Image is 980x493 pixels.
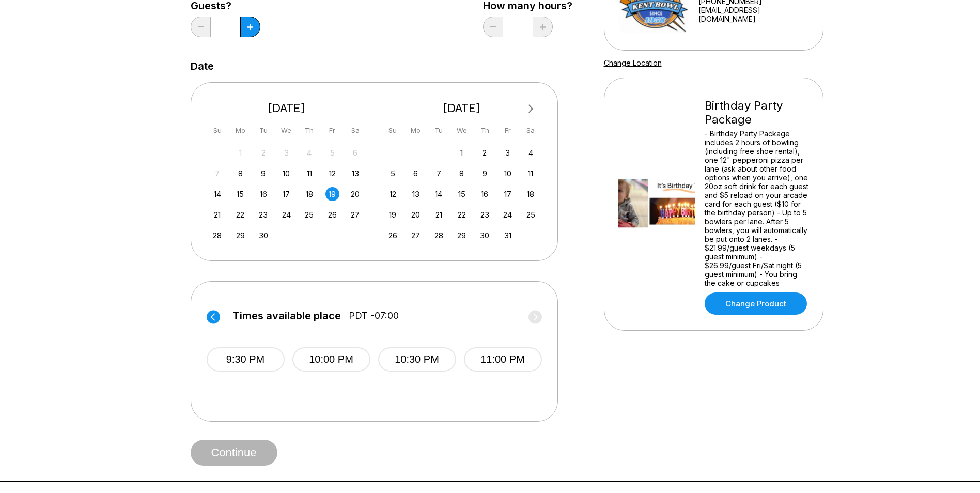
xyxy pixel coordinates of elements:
[234,187,247,201] div: Choose Monday, September 15th, 2025
[432,166,446,180] div: Choose Tuesday, October 7th, 2025
[455,208,469,222] div: Choose Wednesday, October 22nd, 2025
[386,124,400,137] div: Su
[234,228,247,242] div: Choose Monday, September 29th, 2025
[210,187,224,201] div: Choose Sunday, September 14th, 2025
[604,58,662,67] a: Change Location
[348,208,362,222] div: Choose Saturday, September 27th, 2025
[386,187,400,201] div: Choose Sunday, October 12th, 2025
[210,166,224,180] div: Not available Sunday, September 7th, 2025
[409,187,423,201] div: Choose Monday, October 13th, 2025
[256,146,270,160] div: Not available Tuesday, September 2nd, 2025
[325,208,339,222] div: Choose Friday, September 26th, 2025
[478,208,492,222] div: Choose Thursday, October 23rd, 2025
[478,146,492,160] div: Choose Thursday, October 2nd, 2025
[234,146,247,160] div: Not available Monday, September 1st, 2025
[524,208,538,222] div: Choose Saturday, October 25th, 2025
[478,124,492,137] div: Th
[256,208,270,222] div: Choose Tuesday, September 23rd, 2025
[705,99,810,127] div: Birthday Party Package
[698,6,809,23] a: [EMAIL_ADDRESS][DOMAIN_NAME]
[501,187,515,201] div: Choose Friday, October 17th, 2025
[348,124,362,137] div: Sa
[292,347,370,372] button: 10:00 PM
[210,124,224,137] div: Su
[705,129,810,287] div: - Birthday Party Package includes 2 hours of bowling (including free shoe rental), one 12" pepper...
[432,228,446,242] div: Choose Tuesday, October 28th, 2025
[279,166,293,180] div: Choose Wednesday, September 10th, 2025
[386,166,400,180] div: Choose Sunday, October 5th, 2025
[455,146,469,160] div: Choose Wednesday, October 1st, 2025
[234,166,247,180] div: Choose Monday, September 8th, 2025
[348,166,362,180] div: Choose Saturday, September 13th, 2025
[382,101,542,115] div: [DATE]
[210,228,224,242] div: Choose Sunday, September 28th, 2025
[524,146,538,160] div: Choose Saturday, October 4th, 2025
[501,228,515,242] div: Choose Friday, October 31st, 2025
[302,187,316,201] div: Choose Thursday, September 18th, 2025
[478,228,492,242] div: Choose Thursday, October 30th, 2025
[524,124,538,137] div: Sa
[234,208,247,222] div: Choose Monday, September 22nd, 2025
[432,124,446,137] div: Tu
[409,228,423,242] div: Choose Monday, October 27th, 2025
[325,146,339,160] div: Not available Friday, September 5th, 2025
[432,187,446,201] div: Choose Tuesday, October 14th, 2025
[302,124,316,137] div: Th
[256,228,270,242] div: Choose Tuesday, September 30th, 2025
[325,124,339,137] div: Fr
[325,166,339,180] div: Choose Friday, September 12th, 2025
[302,166,316,180] div: Choose Thursday, September 11th, 2025
[256,124,270,137] div: Tu
[455,166,469,180] div: Choose Wednesday, October 8th, 2025
[478,166,492,180] div: Choose Thursday, October 9th, 2025
[478,187,492,201] div: Choose Thursday, October 16th, 2025
[386,208,400,222] div: Choose Sunday, October 19th, 2025
[349,310,399,321] span: PDT -07:00
[348,146,362,160] div: Not available Saturday, September 6th, 2025
[501,166,515,180] div: Choose Friday, October 10th, 2025
[455,187,469,201] div: Choose Wednesday, October 15th, 2025
[464,347,542,372] button: 11:00 PM
[256,166,270,180] div: Choose Tuesday, September 9th, 2025
[501,146,515,160] div: Choose Friday, October 3rd, 2025
[705,292,807,315] a: Change Product
[523,101,539,117] button: Next Month
[207,347,285,372] button: 9:30 PM
[232,310,341,321] span: Times available place
[501,124,515,137] div: Fr
[234,124,247,137] div: Mo
[384,145,539,242] div: month 2025-10
[209,145,364,242] div: month 2025-09
[348,187,362,201] div: Choose Saturday, September 20th, 2025
[386,228,400,242] div: Choose Sunday, October 26th, 2025
[432,208,446,222] div: Choose Tuesday, October 21st, 2025
[409,166,423,180] div: Choose Monday, October 6th, 2025
[210,208,224,222] div: Choose Sunday, September 21st, 2025
[279,146,293,160] div: Not available Wednesday, September 3rd, 2025
[501,208,515,222] div: Choose Friday, October 24th, 2025
[325,187,339,201] div: Choose Friday, September 19th, 2025
[409,124,423,137] div: Mo
[455,228,469,242] div: Choose Wednesday, October 29th, 2025
[191,60,214,72] label: Date
[409,208,423,222] div: Choose Monday, October 20th, 2025
[378,347,456,372] button: 10:30 PM
[256,187,270,201] div: Choose Tuesday, September 16th, 2025
[618,165,695,243] img: Birthday Party Package
[279,187,293,201] div: Choose Wednesday, September 17th, 2025
[207,101,367,115] div: [DATE]
[279,124,293,137] div: We
[524,187,538,201] div: Choose Saturday, October 18th, 2025
[455,124,469,137] div: We
[302,208,316,222] div: Choose Thursday, September 25th, 2025
[524,166,538,180] div: Choose Saturday, October 11th, 2025
[279,208,293,222] div: Choose Wednesday, September 24th, 2025
[302,146,316,160] div: Not available Thursday, September 4th, 2025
